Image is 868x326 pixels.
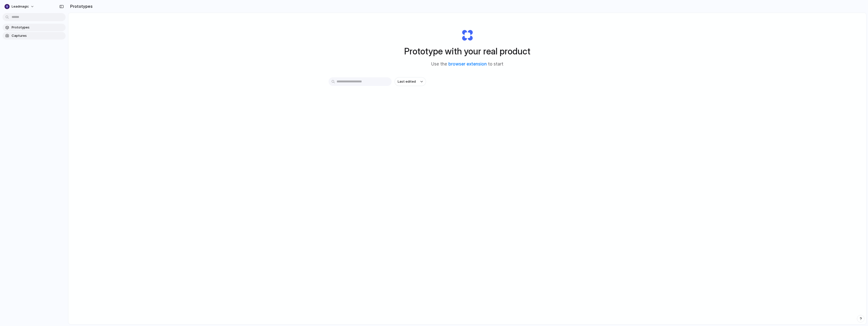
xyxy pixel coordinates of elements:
span: Use the to start [431,61,503,68]
h1: Prototype with your real product [404,45,530,58]
button: Last edited [395,77,426,86]
span: Prototypes [12,25,64,30]
span: Last edited [398,79,416,84]
button: leadmagic [3,3,37,11]
h2: Prototypes [68,3,93,9]
a: browser extension [448,61,487,67]
a: Prototypes [3,24,66,31]
span: Captures [12,33,64,38]
span: leadmagic [12,4,29,9]
a: Captures [3,32,66,40]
